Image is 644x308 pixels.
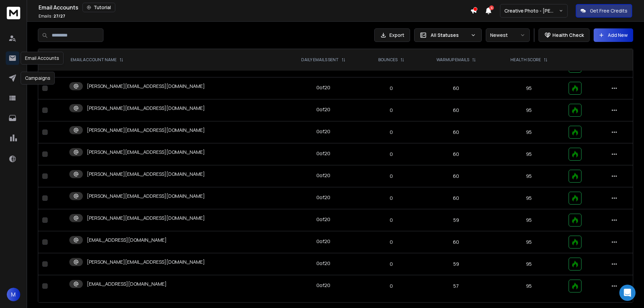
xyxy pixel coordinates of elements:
span: 27 / 27 [53,13,65,19]
div: Campaigns [21,72,55,85]
td: 60 [419,187,494,209]
p: [EMAIL_ADDRESS][DOMAIN_NAME] [87,237,167,243]
td: 95 [494,143,565,165]
p: 0 [368,173,415,180]
td: 59 [419,209,494,231]
div: 0 of 20 [316,128,330,135]
td: 60 [419,121,494,143]
button: Newest [486,28,530,42]
p: [PERSON_NAME][EMAIL_ADDRESS][DOMAIN_NAME] [87,105,205,112]
td: 95 [494,121,565,143]
div: EMAIL ACCOUNT NAME [71,57,123,63]
div: 0 of 20 [316,106,330,113]
p: DAILY EMAILS SENT [301,57,339,63]
p: [PERSON_NAME][EMAIL_ADDRESS][DOMAIN_NAME] [87,149,205,156]
p: [PERSON_NAME][EMAIL_ADDRESS][DOMAIN_NAME] [87,259,205,265]
p: 0 [368,239,415,245]
p: 0 [368,107,415,114]
p: Creative Photo - [PERSON_NAME] [504,7,559,14]
div: 0 of 20 [316,84,330,91]
button: Add New [594,28,633,42]
button: Get Free Credits [576,4,632,18]
div: 0 of 20 [316,282,330,289]
td: 59 [419,253,494,275]
td: 60 [419,99,494,121]
td: 95 [494,99,565,121]
p: All Statuses [431,32,468,39]
td: 95 [494,231,565,253]
button: M [7,288,20,301]
button: Health Check [539,28,590,42]
td: 60 [419,165,494,187]
td: 60 [419,231,494,253]
td: 95 [494,275,565,297]
p: 0 [368,151,415,158]
td: 95 [494,77,565,99]
p: Emails : [39,14,65,19]
td: 95 [494,209,565,231]
p: [PERSON_NAME][EMAIL_ADDRESS][DOMAIN_NAME] [87,83,205,90]
p: Health Check [552,32,584,39]
p: [PERSON_NAME][EMAIL_ADDRESS][DOMAIN_NAME] [87,171,205,177]
div: Open Intercom Messenger [619,285,636,301]
p: [PERSON_NAME][EMAIL_ADDRESS][DOMAIN_NAME] [87,127,205,134]
p: 0 [368,283,415,289]
td: 57 [419,275,494,297]
div: 0 of 20 [316,150,330,157]
div: 0 of 20 [316,238,330,245]
p: HEALTH SCORE [510,57,541,63]
p: WARMUP EMAILS [436,57,469,63]
p: [PERSON_NAME][EMAIL_ADDRESS][DOMAIN_NAME] [87,193,205,199]
p: BOUNCES [378,57,398,63]
div: 0 of 20 [316,172,330,179]
p: 0 [368,261,415,267]
div: Email Accounts [39,3,470,12]
span: 4 [489,5,494,10]
p: [PERSON_NAME][EMAIL_ADDRESS][DOMAIN_NAME] [87,215,205,221]
div: Email Accounts [21,52,64,65]
button: Export [374,28,410,42]
td: 95 [494,253,565,275]
td: 60 [419,143,494,165]
td: 95 [494,165,565,187]
td: 60 [419,77,494,99]
div: 0 of 20 [316,194,330,201]
p: Get Free Credits [590,7,627,14]
p: 0 [368,85,415,92]
button: Tutorial [82,3,115,12]
div: 0 of 20 [316,260,330,267]
p: 0 [368,217,415,223]
td: 95 [494,187,565,209]
div: 0 of 20 [316,216,330,223]
p: 0 [368,129,415,136]
p: [EMAIL_ADDRESS][DOMAIN_NAME] [87,281,167,287]
p: 0 [368,195,415,202]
